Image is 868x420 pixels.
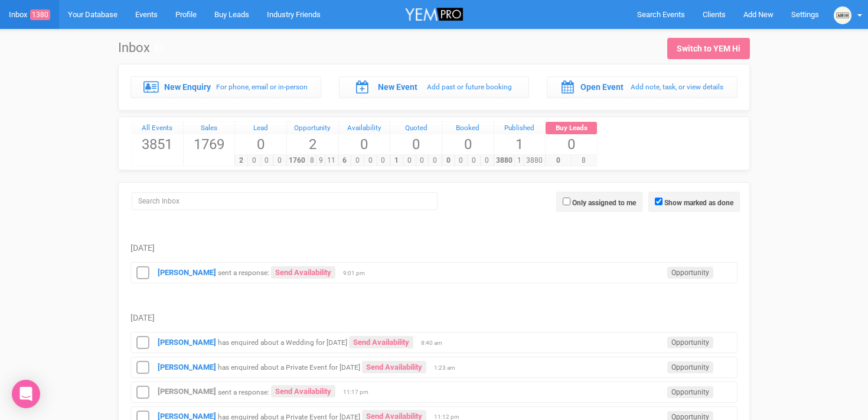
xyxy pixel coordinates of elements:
a: New Enquiry For phone, email or in-person [130,76,321,98]
span: 0 [467,155,481,166]
small: sent a response: [218,269,269,277]
span: 8 [308,155,317,166]
small: Add past or future booking [427,83,512,91]
label: New Enquiry [164,81,211,93]
span: Opportunity [667,386,713,398]
small: For phone, email or in-person [216,83,308,91]
span: 3851 [132,134,183,154]
span: 0 [273,155,286,166]
span: 11:17 pm [343,388,373,396]
span: 0 [351,155,364,166]
span: 0 [390,134,442,154]
label: Open Event [580,81,624,93]
span: 8:40 am [421,339,451,347]
span: 0 [260,155,274,166]
span: 0 [339,134,390,154]
label: New Event [378,81,417,93]
span: 1380 [30,9,50,20]
span: Search Events [637,10,685,19]
label: Only assigned to me [572,198,636,208]
span: 0 [545,155,571,166]
h5: [DATE] [130,314,738,322]
span: 0 [377,155,390,166]
a: Opportunity [287,122,338,135]
span: 0 [480,155,494,166]
a: Availability [339,122,390,135]
label: Show marked as done [664,198,733,208]
small: sent a response: [218,387,269,396]
span: 1769 [184,134,235,154]
span: 0 [546,134,597,154]
span: Opportunity [667,337,713,348]
a: Send Availability [362,361,426,373]
span: 2 [234,155,248,166]
a: Sales [184,122,235,135]
small: has enquired about a Private Event for [DATE] [218,363,360,371]
a: All Events [132,122,183,135]
a: Published [494,122,546,135]
span: 0 [247,155,261,166]
span: 0 [235,134,286,154]
a: Switch to YEM Hi [667,38,750,59]
a: [PERSON_NAME] [158,268,216,277]
a: Buy Leads [546,122,597,135]
span: 9 [316,155,325,166]
span: 1 [514,155,524,166]
span: 1760 [286,155,308,166]
span: Clients [703,10,726,19]
span: 0 [442,155,455,166]
span: 0 [455,155,468,166]
a: Booked [442,122,494,135]
span: 6 [338,155,352,166]
span: 8 [571,155,597,166]
span: 2 [287,134,338,154]
span: 11 [325,155,338,166]
span: 1 [494,134,546,154]
h1: Inbox [118,41,164,55]
h5: [DATE] [130,244,738,253]
span: Add New [743,10,774,19]
small: Add note, task, or view details [631,83,723,91]
small: has enquired about a Wedding for [DATE] [218,338,347,347]
div: Switch to YEM Hi [677,43,740,54]
span: 0 [442,134,494,154]
span: 1:23 am [434,364,464,372]
a: Send Availability [349,336,413,348]
span: 3880 [523,155,545,166]
span: 0 [364,155,377,166]
a: Send Availability [271,266,335,279]
input: Search Inbox [132,192,438,210]
span: Opportunity [667,361,713,373]
span: 9:01 pm [343,269,373,277]
a: Quoted [390,122,442,135]
a: Send Availability [271,385,335,398]
a: [PERSON_NAME] [158,387,216,396]
div: Open Intercom Messenger [12,380,40,408]
span: 0 [416,155,429,166]
span: 1 [390,155,403,166]
a: [PERSON_NAME] [158,338,216,347]
a: Open Event Add note, task, or view details [547,76,738,98]
span: Opportunity [667,267,713,279]
span: 0 [428,155,442,166]
img: open-uri20231025-2-13x07sv [834,7,851,24]
a: New Event Add past or future booking [339,76,530,98]
span: 0 [403,155,416,166]
span: 3880 [494,155,515,166]
a: [PERSON_NAME] [158,363,216,371]
a: Lead [235,122,286,135]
